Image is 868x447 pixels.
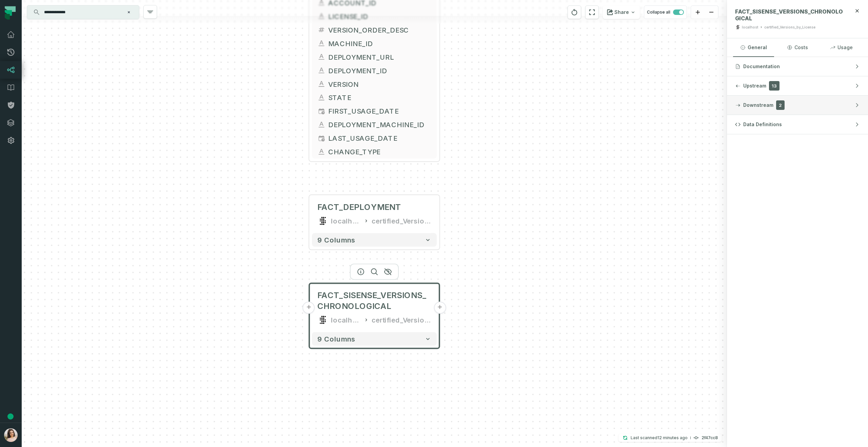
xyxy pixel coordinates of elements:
span: STATE [328,93,431,103]
button: FIRST_USAGE_DATE [312,104,437,118]
button: Last scanned[DATE] 10:52:532f47cc8 [618,434,722,442]
span: string [317,66,325,75]
button: Usage [821,38,862,57]
span: string [317,80,325,88]
span: 9 columns [317,236,355,244]
span: Data Definitions [743,121,782,128]
button: STATE [312,91,437,104]
span: FACT_SISENSE_VERSIONS_CHRONOLOGICAL [735,8,845,22]
img: avatar of Kateryna Viflinzider [4,428,18,442]
span: string [317,53,325,61]
span: Upstream [743,82,766,89]
span: date [317,107,325,115]
span: string [317,148,325,156]
span: string [317,39,325,47]
button: Downstream2 [727,96,868,115]
span: VERSION_ORDER_DESC [328,25,431,35]
span: Downstream [743,102,773,109]
span: Documentation [743,63,780,70]
span: DEPLOYMENT_ID [328,65,431,76]
div: Tooltip anchor [7,413,14,420]
span: 2 [776,100,785,110]
button: Upstream13 [727,76,868,95]
button: + [434,302,446,314]
span: FIRST_USAGE_DATE [328,106,431,116]
p: Last scanned [631,434,688,441]
span: 13 [769,81,780,91]
button: Share [603,5,640,19]
span: MACHINE_ID [328,38,431,48]
button: zoom out [705,6,718,19]
span: DEPLOYMENT_MACHINE_ID [328,119,431,130]
div: localhost [742,25,758,30]
span: integer [317,26,325,34]
button: Data Definitions [727,115,868,134]
button: Clear search query [125,9,132,16]
span: string [317,93,325,101]
div: localhost [331,314,361,325]
div: localhost [331,215,361,226]
span: string [317,120,325,129]
span: 9 columns [317,335,355,343]
button: Documentation [727,57,868,76]
button: VERSION [312,77,437,91]
relative-time: Aug 18, 2025, 10:52 AM GMT+3 [657,435,688,440]
button: + [303,302,315,314]
h4: 2f47cc8 [702,436,718,440]
button: Costs [777,38,818,57]
button: VERSION_ORDER_DESC [312,23,437,37]
button: DEPLOYMENT_MACHINE_ID [312,118,437,131]
div: certified_Versions_by_License [372,314,431,325]
button: MACHINE_ID [312,37,437,50]
span: date [317,134,325,142]
button: CHANGE_TYPE [312,145,437,158]
button: DEPLOYMENT_URL [312,50,437,64]
span: LAST_USAGE_DATE [328,133,431,143]
span: FACT_SISENSE_VERSIONS_CHRONOLOGICAL [317,290,431,312]
button: LAST_USAGE_DATE [312,131,437,145]
button: Collapse all [644,5,687,19]
button: DEPLOYMENT_ID [312,64,437,77]
div: FACT_DEPLOYMENT [317,202,401,213]
button: zoom in [691,6,705,19]
span: DEPLOYMENT_URL [328,52,431,62]
div: certified_Versions_by_License [372,215,431,226]
button: General [733,38,774,57]
span: VERSION [328,79,431,89]
div: certified_Versions_by_License [764,25,815,30]
span: CHANGE_TYPE [328,147,431,157]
